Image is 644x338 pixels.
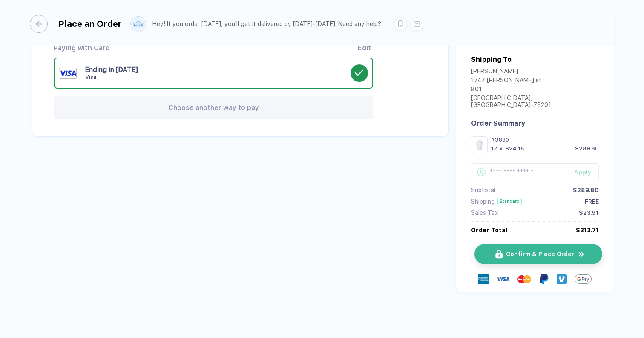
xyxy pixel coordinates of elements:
[478,274,489,284] img: express
[54,44,110,52] div: Paying with Card
[506,251,574,257] span: Confirm & Place Order
[471,227,507,234] div: Order Total
[499,145,503,152] div: x
[471,95,599,110] div: [GEOGRAPHIC_DATA] , [GEOGRAPHIC_DATA] - 75201
[471,119,599,127] div: Order Summary
[539,274,549,284] img: Paypal
[471,86,599,95] div: 801
[473,139,486,151] img: b860a810-4f22-41a9-a934-6e7f9ebd6758_nt_front_1756234352948.jpg
[575,271,592,288] img: GPay
[471,209,498,216] div: Sales Tax
[575,145,599,152] div: $289.80
[505,145,524,152] div: $24.15
[54,58,373,89] div: Ending in [DATE]Visa
[557,274,567,284] img: Venmo
[563,163,599,181] button: Apply
[573,187,599,194] div: $289.80
[131,17,146,32] img: user profile
[85,66,351,81] div: Ending in [DATE]
[152,20,381,28] div: Hey! If you order [DATE], you'll get it delivered by [DATE]–[DATE]. Need any help?
[517,272,531,286] img: master-card
[574,169,599,176] div: Apply
[58,19,122,29] div: Place an Order
[491,136,599,143] div: #G880
[471,77,599,86] div: 1747 [PERSON_NAME] st
[54,96,373,119] div: Choose another way to pay
[576,227,599,234] div: $313.71
[471,198,495,205] div: Shipping
[495,250,503,259] img: icon
[358,44,371,52] div: Edit
[85,74,351,81] div: Visa
[471,68,599,77] div: [PERSON_NAME]
[474,244,602,264] button: iconConfirm & Place Ordericon
[168,104,259,112] span: Choose another way to pay
[471,55,512,64] div: Shipping To
[579,209,599,216] div: $23.91
[491,145,497,152] div: 12
[578,250,585,258] img: icon
[585,198,599,205] div: FREE
[471,187,495,194] div: Subtotal
[497,198,522,205] div: Standard
[496,272,510,286] img: visa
